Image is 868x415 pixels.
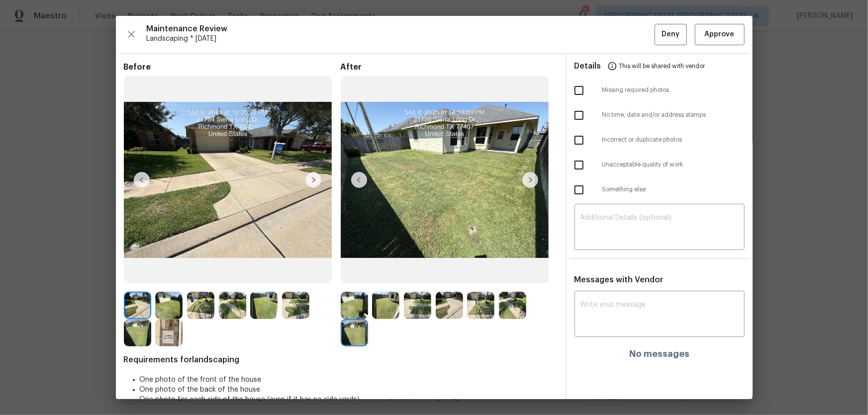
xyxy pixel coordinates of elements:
[602,111,745,119] span: No time, date and/or address stamps
[619,54,705,78] span: This will be shared with vendor
[567,153,753,177] div: Unacceptable quality of work
[567,78,753,103] div: Missing required photos
[134,172,150,188] img: left-chevron-button-url
[575,54,601,78] span: Details
[522,172,538,188] img: right-chevron-button-url
[341,62,558,72] span: After
[602,136,745,144] span: Incorrect or duplicate photos
[305,172,321,188] img: right-chevron-button-url
[140,395,558,405] li: One photo for each side of the house (even if it has no side yards)
[602,86,745,94] span: Missing required photos
[602,161,745,169] span: Unacceptable quality of work
[695,24,745,45] button: Approve
[567,128,753,153] div: Incorrect or duplicate photos
[567,103,753,128] div: No time, date and/or address stamps
[602,185,745,194] span: Something else
[705,28,735,41] span: Approve
[140,385,558,395] li: One photo of the back of the house
[655,24,687,45] button: Deny
[124,62,341,72] span: Before
[147,24,655,34] span: Maintenance Review
[147,34,655,44] span: Landscaping * [DATE]
[567,177,753,202] div: Something else
[140,375,558,385] li: One photo of the front of the house
[662,28,679,41] span: Deny
[629,349,689,359] h4: No messages
[124,355,558,365] span: Requirements for landscaping
[575,276,664,284] span: Messages with Vendor
[351,172,367,188] img: left-chevron-button-url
